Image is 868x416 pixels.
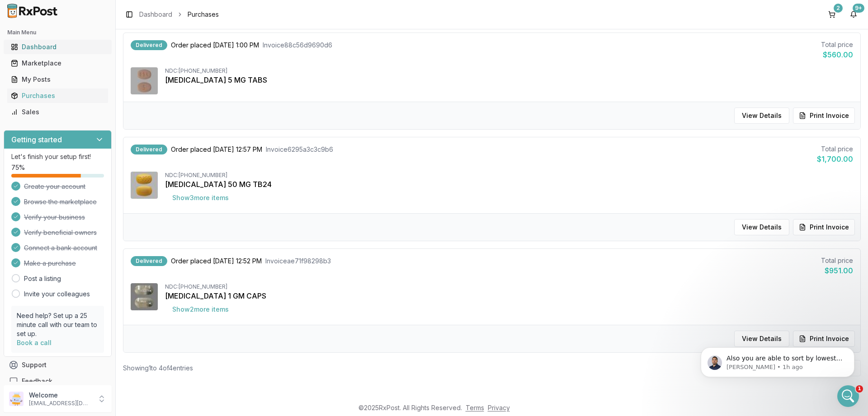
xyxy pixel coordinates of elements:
span: Order placed [DATE] 1:00 PM [171,41,259,50]
span: Order placed [DATE] 12:57 PM [171,145,262,154]
p: [EMAIL_ADDRESS][DOMAIN_NAME] [29,400,92,407]
button: Print Invoice [793,108,855,124]
a: Sales [7,104,108,120]
div: [MEDICAL_DATA] 50 MG TB24 [165,179,853,190]
a: Post a listing [24,274,61,283]
img: Myrbetriq 50 MG TB24 [131,172,158,199]
button: Feedback [4,373,112,389]
a: Invite your colleagues [24,290,90,299]
div: Delivered [131,145,167,154]
div: $1,700.00 [817,154,853,164]
a: Book a call [17,339,52,346]
div: NDC: [PHONE_NUMBER] [165,283,853,290]
button: Print Invoice [793,219,855,235]
button: View Details [734,108,789,124]
button: Dashboard [4,40,112,54]
p: Let's finish your setup first! [11,152,104,161]
span: Order placed [DATE] 12:52 PM [171,257,262,266]
span: Connect a bank account [24,243,97,252]
span: Make a purchase [24,259,76,268]
iframe: Intercom live chat [837,385,859,407]
a: Dashboard [139,10,172,19]
button: Show3more items [165,190,236,206]
img: Vascepa 1 GM CAPS [131,283,158,310]
button: Marketplace [4,56,112,70]
div: 9+ [853,4,864,13]
span: Purchases [188,10,219,19]
div: $560.00 [821,49,853,60]
span: 1 [856,385,863,393]
iframe: Intercom notifications message [687,328,868,392]
span: 75 % [11,163,25,172]
a: Dashboard [7,39,108,55]
button: My Posts [4,72,112,87]
div: My Posts [11,75,104,84]
span: Invoice ae71f98298b3 [265,257,331,266]
span: Create your account [24,182,85,191]
button: Show2more items [165,301,236,318]
p: Welcome [29,391,92,400]
div: Delivered [131,256,167,266]
a: Marketplace [7,55,108,71]
div: Sales [11,108,104,117]
div: Showing 1 to 4 of 4 entries [123,364,193,373]
button: View Details [734,219,789,235]
div: Dashboard [11,42,104,51]
a: My Posts [7,71,108,88]
button: Purchases [4,89,112,103]
span: Invoice 88c56d9690d6 [263,41,332,50]
div: $951.00 [821,265,853,276]
nav: breadcrumb [139,10,219,19]
span: Invoice 6295a3c3c9b6 [266,145,333,154]
p: Need help? Set up a 25 minute call with our team to set up. [17,311,99,338]
div: Total price [821,40,853,49]
div: Purchases [11,91,104,100]
button: Support [4,357,112,373]
a: Purchases [7,88,108,104]
div: Delivered [131,40,167,50]
button: 2 [825,7,839,22]
img: User avatar [9,392,24,406]
div: [MEDICAL_DATA] 5 MG TABS [165,75,853,85]
a: Terms [466,404,484,411]
div: Marketplace [11,59,104,68]
span: Verify beneficial owners [24,228,97,237]
button: 9+ [846,7,861,22]
img: RxPost Logo [4,4,61,18]
span: Browse the marketplace [24,197,97,206]
h2: Main Menu [7,29,108,36]
div: Total price [817,145,853,154]
button: Sales [4,105,112,119]
h3: Getting started [11,134,62,145]
div: NDC: [PHONE_NUMBER] [165,67,853,75]
span: Feedback [22,377,52,386]
a: Privacy [488,404,510,411]
div: [MEDICAL_DATA] 1 GM CAPS [165,290,853,301]
div: Total price [821,256,853,265]
div: 2 [834,4,843,13]
img: Eliquis 5 MG TABS [131,67,158,94]
div: NDC: [PHONE_NUMBER] [165,172,853,179]
span: Verify your business [24,213,85,222]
